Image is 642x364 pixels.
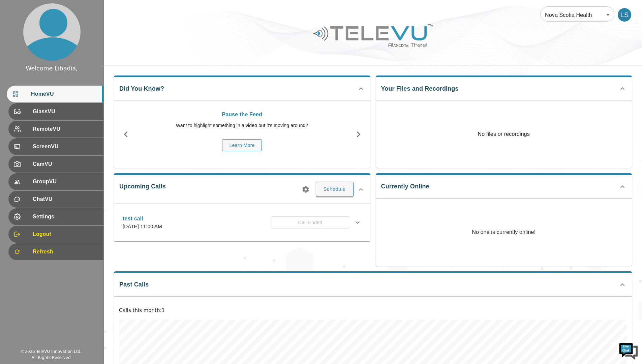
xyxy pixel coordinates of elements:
[33,195,98,203] span: ChatVU
[111,3,127,20] div: Minimize live chat window
[8,208,103,225] div: Settings
[33,108,98,116] span: GlassVU
[618,8,631,22] div: LS
[35,35,113,44] div: Chat with us now
[8,103,103,120] div: GlassVU
[8,243,103,260] div: Refresh
[123,223,162,231] p: [DATE] 11:00 AM
[3,184,128,208] textarea: Type your message and hit 'Enter'
[33,248,98,256] span: Refresh
[312,22,434,50] img: Logo
[8,138,103,155] div: ScreenVU
[33,230,98,238] span: Logout
[8,156,103,173] div: CamVU
[141,122,343,129] p: Want to highlight something in a video but it's moving around?
[7,86,103,102] div: HomeVU
[39,85,93,153] span: We're online!
[33,178,98,186] span: GroupVU
[33,125,98,133] span: RemoteVU
[23,3,81,61] img: profile.png
[31,90,98,98] span: HomeVU
[8,191,103,208] div: ChatVU
[540,5,614,24] div: Nova Scotia Health
[376,100,632,168] p: No files or recordings
[33,160,98,168] span: CamVU
[33,213,98,221] span: Settings
[316,182,354,196] button: Schedule
[117,211,367,235] div: test call[DATE] 11:00 AMCall Ended
[11,31,28,48] img: d_736959983_company_1615157101543_736959983
[119,307,627,314] p: Calls this month : 1
[26,64,78,73] div: Welcome Libadia,
[21,348,82,355] div: © 2025 TeleVU Innovation Ltd.
[33,143,98,151] span: ScreenVU
[222,139,262,152] button: Learn More
[472,199,536,266] p: No one is currently online!
[141,111,343,119] p: Pause the Feed
[32,355,71,361] div: All Rights Reserved
[8,121,103,138] div: RemoteVU
[8,226,103,243] div: Logout
[618,340,639,361] img: Chat Widget
[123,215,162,223] p: test call
[8,173,103,190] div: GroupVU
